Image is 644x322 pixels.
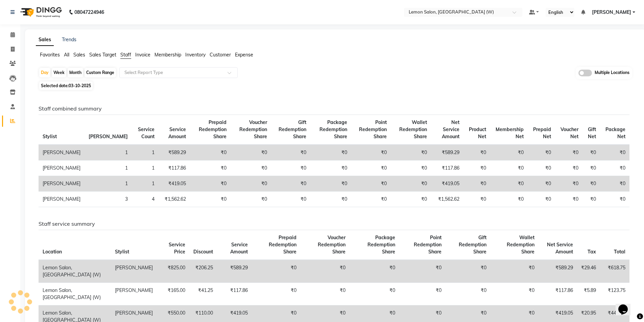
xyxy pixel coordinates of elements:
h6: Staff service summary [39,221,629,227]
td: ₹117.86 [431,160,464,176]
span: Prepaid Redemption Share [199,119,226,140]
td: ₹0 [463,160,490,176]
td: ₹0 [446,283,491,305]
td: ₹0 [271,160,310,176]
span: Selected date: [39,81,93,90]
td: ₹0 [391,176,431,192]
td: ₹0 [528,145,555,160]
td: [PERSON_NAME] [111,260,157,283]
div: Month [68,68,83,77]
td: ₹0 [600,176,629,192]
td: ₹117.86 [539,283,577,305]
span: Tax [588,249,596,255]
td: ₹0 [271,192,310,207]
td: 1 [85,176,132,192]
td: ₹589.29 [217,260,252,283]
b: 08047224946 [74,3,104,22]
td: ₹0 [491,283,538,305]
td: ₹0 [231,192,271,207]
td: [PERSON_NAME] [39,160,85,176]
td: ₹0 [490,160,528,176]
td: ₹0 [351,160,391,176]
span: Staff [120,52,131,58]
td: ₹0 [600,192,629,207]
span: Wallet Redemption Share [399,119,427,140]
td: ₹0 [463,145,490,160]
td: ₹0 [310,192,351,207]
td: ₹589.29 [159,145,190,160]
td: ₹0 [190,176,231,192]
span: Package Redemption Share [367,234,395,255]
td: ₹589.29 [539,260,577,283]
span: Service Amount [168,126,186,140]
span: Voucher Redemption Share [239,119,267,140]
td: ₹0 [528,192,555,207]
td: ₹0 [310,160,351,176]
span: Gift Redemption Share [459,234,486,255]
td: ₹0 [351,192,391,207]
td: ₹0 [231,160,271,176]
span: Stylist [115,249,129,255]
td: 1 [132,145,159,160]
div: Custom Range [85,68,116,77]
td: ₹206.25 [189,260,217,283]
span: Multiple Locations [595,70,629,76]
td: ₹0 [555,192,582,207]
span: Net Service Amount [547,242,573,255]
span: Location [43,249,62,255]
iframe: chat widget [616,295,637,315]
td: ₹5.89 [577,283,600,305]
div: Week [52,68,66,77]
span: Wallet Redemption Share [507,234,534,255]
div: Day [39,68,50,77]
a: Trends [62,36,76,43]
span: Inventory [185,52,206,58]
td: ₹1,562.62 [159,192,190,207]
td: ₹0 [555,176,582,192]
img: logo [17,3,64,22]
td: [PERSON_NAME] [39,192,85,207]
td: ₹0 [351,176,391,192]
td: ₹0 [301,283,350,305]
td: ₹0 [582,145,600,160]
td: 1 [85,160,132,176]
td: ₹825.00 [157,260,189,283]
span: 03-10-2025 [69,83,91,88]
span: Membership Net [496,126,524,140]
td: ₹0 [582,192,600,207]
td: ₹0 [350,283,399,305]
td: ₹117.86 [159,160,190,176]
td: ₹0 [582,176,600,192]
td: ₹0 [490,145,528,160]
span: Prepaid Net [533,126,551,140]
td: ₹0 [463,176,490,192]
td: ₹0 [528,160,555,176]
td: ₹0 [399,260,446,283]
span: Expense [235,52,253,58]
td: ₹0 [582,160,600,176]
td: [PERSON_NAME] [39,145,85,160]
td: ₹0 [391,145,431,160]
span: Service Amount [230,242,248,255]
td: [PERSON_NAME] [111,283,157,305]
td: ₹0 [463,192,490,207]
td: 1 [132,160,159,176]
span: Service Count [138,126,154,140]
td: Lemon Salon, [GEOGRAPHIC_DATA] (W) [39,260,111,283]
span: Discount [193,249,213,255]
td: ₹123.75 [600,283,629,305]
span: Customer [210,52,231,58]
span: [PERSON_NAME] [89,133,128,140]
td: ₹0 [490,176,528,192]
td: ₹0 [231,176,271,192]
td: ₹41.25 [189,283,217,305]
span: Voucher Redemption Share [318,234,345,255]
td: ₹0 [271,145,310,160]
span: Voucher Net [560,126,578,140]
span: Service Price [169,242,185,255]
td: ₹0 [351,145,391,160]
h6: Staff combined summary [39,105,629,112]
span: Product Net [469,126,486,140]
td: ₹0 [600,160,629,176]
td: ₹0 [350,260,399,283]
